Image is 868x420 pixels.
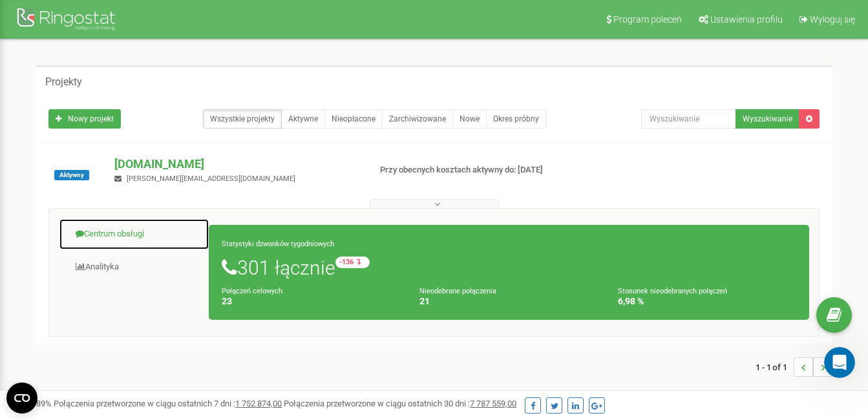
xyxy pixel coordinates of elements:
[222,287,282,295] small: Połączeń celowych
[613,14,682,25] span: Program poleceń
[203,109,282,129] a: Wszystkie projekty
[382,109,453,129] a: Zarchiwizowane
[281,109,325,129] a: Aktywne
[380,164,558,176] p: Przy obecnych kosztach aktywny do: [DATE]
[710,14,783,25] span: Ustawienia profilu
[114,156,359,173] p: [DOMAIN_NAME]
[824,347,855,378] iframe: Intercom live chat
[127,174,295,183] span: [PERSON_NAME][EMAIL_ADDRESS][DOMAIN_NAME]
[222,240,334,248] small: Statystyki dzwonków tygodniowych
[45,76,82,88] h5: Projekty
[6,383,37,414] button: Open CMP widget
[452,109,487,129] a: Nowe
[756,357,794,377] span: 1 - 1 of 1
[284,399,516,408] span: Połączenia przetworzone w ciągu ostatnich 30 dni :
[54,170,89,180] span: Aktywny
[222,257,796,278] h1: 301 łącznie
[235,399,282,408] u: 1 752 874,00
[756,344,832,390] nav: ...
[335,257,370,268] small: -136
[419,287,496,295] small: Nieodebrane połączenia
[810,14,855,25] span: Wyloguj się
[59,218,209,250] a: Centrum obsługi
[54,399,282,408] span: Połączenia przetworzone w ciągu ostatnich 7 dni :
[486,109,546,129] a: Okres próbny
[324,109,383,129] a: Nieopłacone
[470,399,516,408] u: 7 787 559,00
[736,109,799,129] button: Wyszukiwanie
[59,251,209,283] a: Analityka
[222,297,400,306] h4: 23
[48,109,121,129] a: Nowy projekt
[419,297,598,306] h4: 21
[618,287,727,295] small: Stosunek nieodebranych połączeń
[618,297,796,306] h4: 6,98 %
[641,109,736,129] input: Wyszukiwanie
